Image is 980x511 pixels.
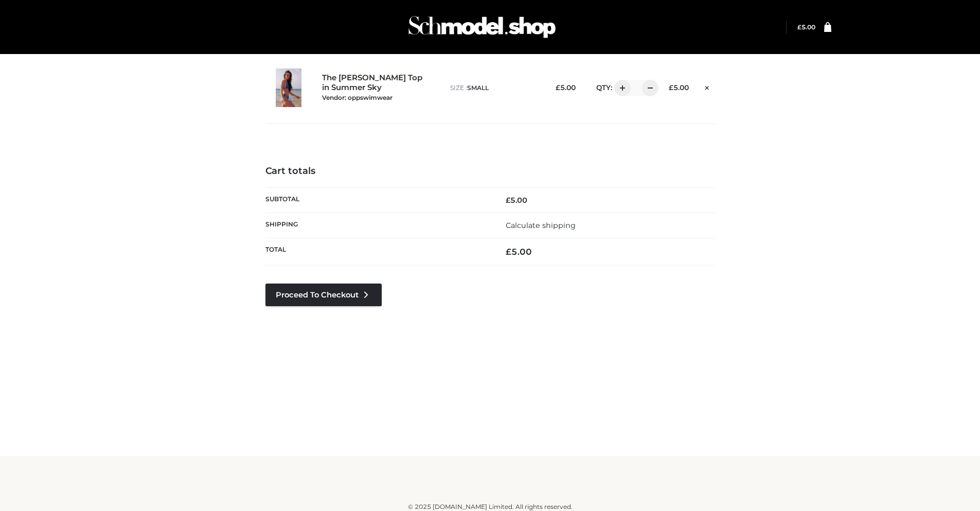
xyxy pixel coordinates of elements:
[265,284,382,306] a: Proceed to Checkout
[506,246,511,257] span: £
[265,166,715,177] h4: Cart totals
[586,80,651,96] div: QTY:
[797,23,801,31] span: £
[556,83,560,92] span: £
[322,73,428,102] a: The [PERSON_NAME] Top in Summer SkyVendor: oppswimwear
[699,80,715,93] a: Remove this item
[506,196,527,205] bdi: 5.00
[322,94,393,101] small: Vendor: oppswimwear
[556,83,576,92] bdi: 5.00
[265,213,490,238] th: Shipping
[405,7,559,47] img: Schmodel Admin 964
[467,84,489,92] span: SMALL
[506,221,576,230] a: Calculate shipping
[797,23,815,31] bdi: 5.00
[265,187,490,213] th: Subtotal
[797,23,815,31] a: £5.00
[669,83,689,92] bdi: 5.00
[506,196,510,205] span: £
[506,246,532,257] bdi: 5.00
[450,83,538,93] p: size :
[265,238,490,266] th: Total
[669,83,673,92] span: £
